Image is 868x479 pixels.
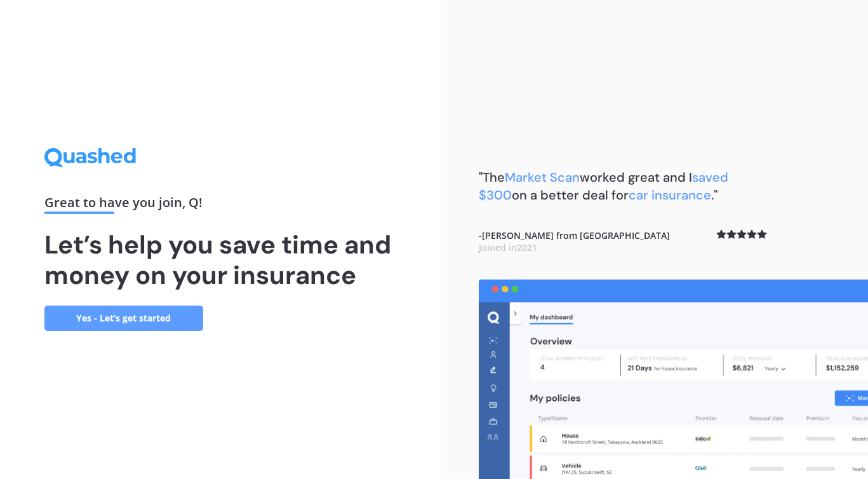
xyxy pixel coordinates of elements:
span: Joined in 2021 [479,241,537,253]
b: "The worked great and I on a better deal for ." [479,169,728,203]
b: - [PERSON_NAME] from [GEOGRAPHIC_DATA] [479,229,670,254]
div: Great to have you join , Q ! [44,196,396,214]
a: Yes - Let’s get started [44,306,203,331]
span: car insurance [629,187,711,203]
span: Market Scan [505,169,580,186]
h1: Let’s help you save time and money on your insurance [44,229,396,290]
span: saved $300 [479,169,728,203]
